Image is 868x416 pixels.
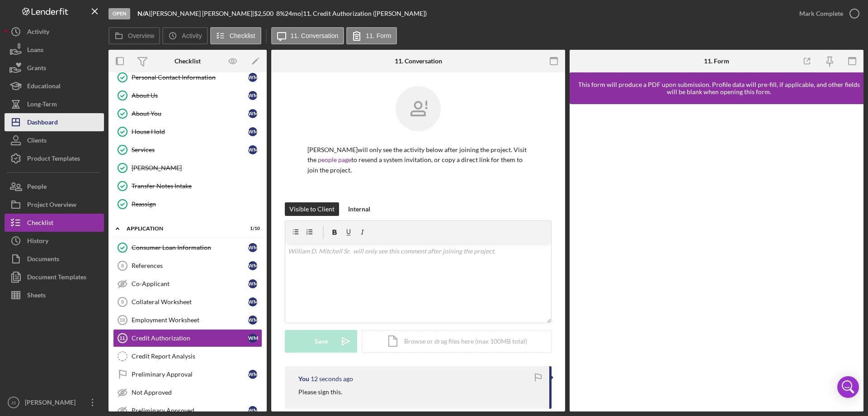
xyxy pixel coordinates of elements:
[132,335,248,342] div: Credit Authorization
[119,317,125,323] tspan: 10
[132,92,248,99] div: About Us
[248,279,257,288] div: W M
[318,156,351,163] a: people page
[132,371,248,378] div: Preliminary Approval
[285,10,301,17] div: 24 mo
[113,86,262,105] a: About UsWM
[298,375,309,383] div: You
[5,393,104,411] button: JS[PERSON_NAME]
[121,299,124,305] tspan: 9
[254,10,274,17] span: $2,500
[11,400,16,405] text: JS
[132,164,262,172] div: [PERSON_NAME]
[132,128,248,135] div: House Hold
[579,113,855,402] iframe: Lenderfit form
[346,27,397,44] button: 11. Form
[23,393,81,414] div: [PERSON_NAME]
[113,311,262,329] a: 10Employment WorksheetWM
[113,365,262,383] a: Preliminary ApprovalWM
[132,389,262,396] div: Not Approved
[162,27,208,44] button: Activity
[113,159,262,177] a: [PERSON_NAME]
[248,334,257,343] div: W M
[137,10,151,17] div: |
[248,91,257,100] div: W M
[248,109,257,118] div: W M
[113,177,262,195] a: Transfer Notes Intake
[248,127,257,136] div: W M
[244,226,260,231] div: 1 / 10
[175,57,201,65] div: Checklist
[285,202,339,216] button: Visible to Client
[108,27,160,44] button: Overview
[113,383,262,402] a: Not Approved
[799,5,843,23] div: Mark Complete
[113,123,262,141] a: House HoldWM
[307,145,529,175] p: [PERSON_NAME] will only see the activity below after joining the project. Visit the to resend a s...
[182,32,202,39] label: Activity
[248,370,257,379] div: W M
[132,262,248,269] div: References
[230,32,255,39] label: Checklist
[113,195,262,213] a: Reassign
[311,375,353,383] time: 2025-09-17 16:26
[121,263,124,268] tspan: 8
[132,201,262,208] div: Reassign
[5,286,104,304] a: Sheets
[113,329,262,347] a: 11Credit AuthorizationWM
[113,257,262,275] a: 8ReferencesWM
[132,110,248,117] div: About You
[344,202,375,216] button: Internal
[790,5,863,23] button: Mark Complete
[113,141,262,159] a: ServicesWM
[276,10,285,17] div: 8 %
[113,347,262,365] a: Credit Report Analysis
[248,261,257,270] div: W M
[132,280,248,287] div: Co-Applicant
[132,244,248,251] div: Consumer Loan Information
[132,146,248,153] div: Services
[108,8,130,19] div: Open
[348,202,370,216] div: Internal
[119,335,125,341] tspan: 11
[298,387,342,397] p: Please sign this.
[113,293,262,311] a: 9Collateral WorksheetWM
[27,286,46,306] div: Sheets
[395,57,442,65] div: 11. Conversation
[315,330,328,353] div: Save
[289,202,335,216] div: Visible to Client
[132,182,262,190] div: Transfer Notes Intake
[137,10,149,17] b: N/A
[132,74,248,81] div: Personal Contact Information
[248,145,257,154] div: W M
